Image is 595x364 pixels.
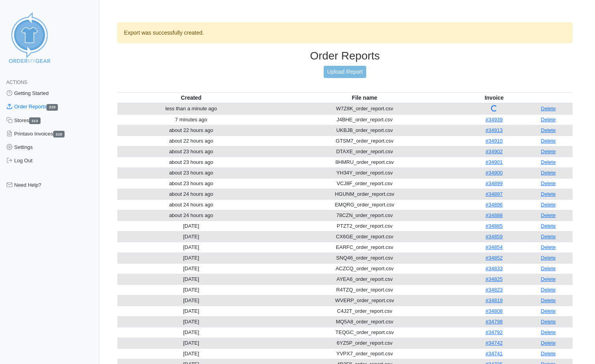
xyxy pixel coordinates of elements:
[117,22,573,43] div: Export was successfully created.
[265,284,464,295] td: R4TZQ_order_report.csv
[486,127,502,133] a: #34913
[117,136,265,146] td: about 22 hours ago
[541,234,556,240] a: Delete
[265,92,464,103] th: File name
[486,351,502,357] a: #34741
[265,125,464,136] td: UKBJB_order_report.csv
[541,287,556,293] a: Delete
[486,117,502,123] a: #34939
[486,180,502,186] a: #34899
[46,104,58,111] span: 219
[265,327,464,338] td: TEQGC_order_report.csv
[541,223,556,229] a: Delete
[117,125,265,136] td: about 22 hours ago
[464,92,524,103] th: Invoice
[486,340,502,346] a: #34742
[486,255,502,261] a: #34852
[117,274,265,284] td: [DATE]
[265,103,464,115] td: W7Z8K_order_report.csv
[117,306,265,316] td: [DATE]
[265,189,464,199] td: HGUNM_order_report.csv
[265,146,464,157] td: DTAXE_order_report.csv
[117,210,265,221] td: about 24 hours ago
[265,274,464,284] td: AYEA6_order_report.csv
[117,231,265,242] td: [DATE]
[265,114,464,125] td: J4BHE_order_report.csv
[265,242,464,253] td: EARFC_order_report.csv
[486,287,502,293] a: #34823
[541,180,556,186] a: Delete
[486,202,502,208] a: #34896
[265,263,464,274] td: ACZCQ_order_report.csv
[117,284,265,295] td: [DATE]
[265,167,464,178] td: YH34Y_order_report.csv
[117,242,265,253] td: [DATE]
[486,329,502,335] a: #34792
[486,159,502,165] a: #34901
[541,255,556,261] a: Delete
[117,92,265,103] th: Created
[117,167,265,178] td: about 23 hours ago
[117,189,265,199] td: about 24 hours ago
[486,308,502,314] a: #34808
[117,49,573,63] h3: Order Reports
[117,157,265,167] td: about 23 hours ago
[541,351,556,357] a: Delete
[486,149,502,154] a: #34902
[265,221,464,231] td: PTZT2_order_report.csv
[541,340,556,346] a: Delete
[117,316,265,327] td: [DATE]
[541,149,556,154] a: Delete
[486,244,502,250] a: #34854
[541,276,556,282] a: Delete
[117,263,265,274] td: [DATE]
[265,210,464,221] td: 78CZN_order_report.csv
[117,221,265,231] td: [DATE]
[265,178,464,189] td: VCJ8F_order_report.csv
[117,146,265,157] td: about 23 hours ago
[117,348,265,359] td: [DATE]
[117,295,265,306] td: [DATE]
[541,117,556,123] a: Delete
[541,319,556,325] a: Delete
[541,308,556,314] a: Delete
[486,170,502,176] a: #34900
[486,297,502,303] a: #34819
[117,327,265,338] td: [DATE]
[541,170,556,176] a: Delete
[265,253,464,263] td: SNQ46_order_report.csv
[541,191,556,197] a: Delete
[541,159,556,165] a: Delete
[541,266,556,271] a: Delete
[486,234,502,240] a: #34859
[541,329,556,335] a: Delete
[265,295,464,306] td: WVERP_order_report.csv
[265,338,464,348] td: 6YZ5P_order_report.csv
[117,178,265,189] td: about 23 hours ago
[486,276,502,282] a: #34825
[117,199,265,210] td: about 24 hours ago
[541,127,556,133] a: Delete
[117,338,265,348] td: [DATE]
[265,306,464,316] td: C4J2T_order_report.csv
[541,106,556,111] a: Delete
[541,297,556,303] a: Delete
[541,212,556,218] a: Delete
[265,136,464,146] td: GTSM7_order_report.csv
[541,244,556,250] a: Delete
[265,231,464,242] td: CX6GE_order_report.csv
[117,253,265,263] td: [DATE]
[53,131,65,137] span: 218
[117,103,265,115] td: less than a minute ago
[6,80,27,85] span: Actions
[486,138,502,144] a: #34910
[265,316,464,327] td: MQ5A8_order_report.csv
[486,319,502,325] a: #34798
[265,157,464,167] td: 8HMRU_order_report.csv
[486,223,502,229] a: #34885
[324,66,366,78] a: Upload Report
[541,138,556,144] a: Delete
[486,191,502,197] a: #34897
[541,202,556,208] a: Delete
[265,199,464,210] td: EMQRG_order_report.csv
